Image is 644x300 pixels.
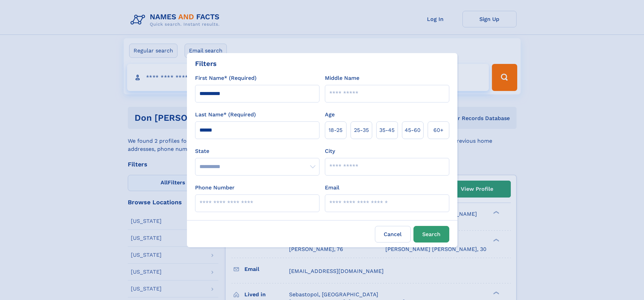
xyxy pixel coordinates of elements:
[195,59,217,69] div: Filters
[379,126,395,134] span: 35‑45
[325,74,359,82] label: Middle Name
[195,184,235,192] label: Phone Number
[413,226,449,243] button: Search
[195,74,257,82] label: First Name* (Required)
[195,147,319,155] label: State
[329,126,342,134] span: 18‑25
[325,147,335,155] label: City
[375,226,411,243] label: Cancel
[405,126,421,134] span: 45‑60
[354,126,369,134] span: 25‑35
[325,184,339,192] label: Email
[433,126,444,134] span: 60+
[195,111,256,119] label: Last Name* (Required)
[325,111,335,119] label: Age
